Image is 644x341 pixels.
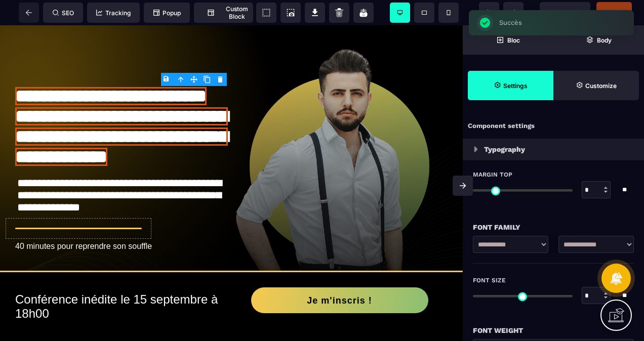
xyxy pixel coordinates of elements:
[231,15,448,303] img: 91080ed7898d91c22c8e104d8a827e7e_profil14.png
[473,221,634,233] div: Font Family
[540,2,590,22] span: Preview
[15,214,231,228] text: 40 minutes pour reprendre son souffle
[474,146,478,152] img: loading
[468,71,553,100] span: Settings
[463,116,644,136] div: Component settings
[473,276,506,284] span: Font Size
[15,262,231,301] h2: Conférence inédite le 15 septembre à 18h00
[96,9,131,17] span: Tracking
[473,170,512,179] span: Margin Top
[256,3,276,23] span: View components
[153,9,181,17] span: Popup
[585,82,617,90] strong: Customize
[507,36,520,44] strong: Bloc
[53,9,74,17] span: SEO
[503,82,528,90] strong: Settings
[280,3,301,23] span: Screenshot
[473,324,634,336] div: Font Weight
[251,262,428,288] button: Je m'inscris !
[597,36,612,44] strong: Body
[604,9,624,16] span: Publier
[553,71,639,100] span: Open Style Manager
[463,25,553,55] span: Open Blocks
[553,25,644,55] span: Open Layer Manager
[546,9,584,16] span: Previsualiser
[199,5,248,20] span: Custom Block
[484,143,525,155] p: Typography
